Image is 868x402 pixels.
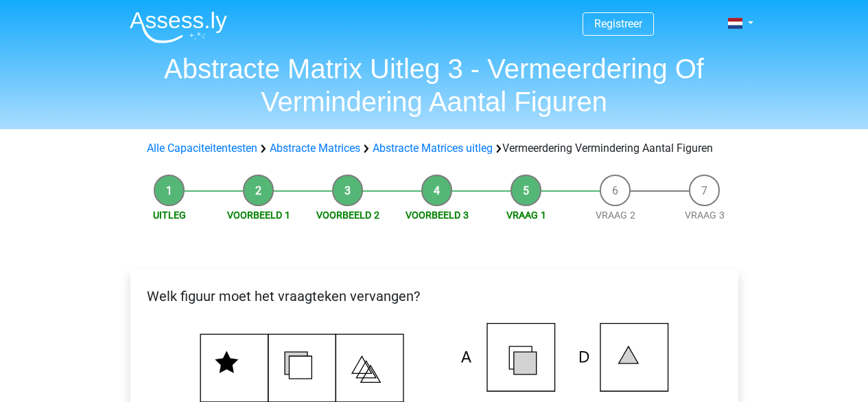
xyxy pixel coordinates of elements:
[119,52,750,118] h1: Abstracte Matrix Uitleg 3 - Vermeerdering Of Vermindering Aantal Figuren
[316,210,379,221] a: Voorbeeld 2
[227,210,290,221] a: Voorbeeld 1
[406,210,469,221] a: Voorbeeld 3
[147,142,257,155] a: Alle Capaciteitentesten
[141,286,727,306] p: Welk figuur moet het vraagteken vervangen?
[506,210,546,221] a: Vraag 1
[153,210,186,221] a: Uitleg
[130,11,227,43] img: Assessly
[141,140,727,157] div: Vermeerdering Vermindering Aantal Figuren
[594,17,642,30] a: Registreer
[270,142,360,155] a: Abstracte Matrices
[373,142,493,155] a: Abstracte Matrices uitleg
[685,210,725,221] a: Vraag 3
[596,210,635,221] a: Vraag 2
